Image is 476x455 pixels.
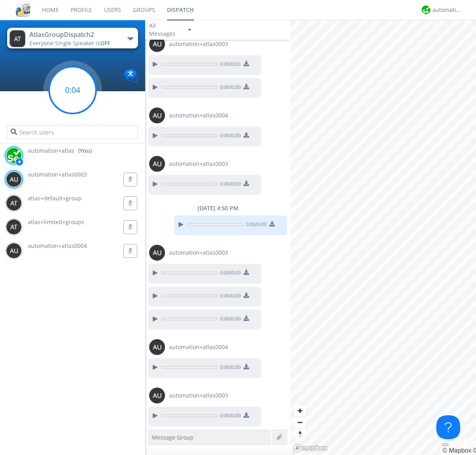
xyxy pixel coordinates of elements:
[169,111,228,119] span: automation+atlas0004
[7,125,138,139] input: Search users
[432,6,462,14] div: automation+atlas
[217,180,241,189] span: 0:00 / 0:00
[243,221,267,230] span: 0:00 / 0:00
[100,39,110,47] span: OFF
[244,61,249,66] img: download media button
[169,40,228,48] span: automation+atlas0003
[149,339,165,355] img: 373638.png
[244,315,249,321] img: download media button
[145,204,290,212] div: [DATE] 4:50 PM
[124,69,138,83] img: Translation enabled
[7,28,138,48] button: AtlasGroupDispatch2Everyone·Single Speaker isOFF
[217,412,241,421] span: 0:00 / 0:00
[28,242,87,250] span: automation+atlas0004
[6,171,22,187] img: 373638.png
[269,221,275,227] img: download media button
[188,29,191,31] img: caret-down-sm.svg
[55,39,110,47] span: Single Speaker is
[169,160,228,168] span: automation+atlas0003
[149,245,165,261] img: 373638.png
[16,3,30,17] img: cddb5a64eb264b2086981ab96f4c1ba7
[244,269,249,275] img: download media button
[422,6,430,14] img: d2d01cd9b4174d08988066c6d424eccd
[6,219,22,235] img: 373638.png
[436,415,460,439] iframe: Toggle Customer Support
[217,269,241,278] span: 0:00 / 0:00
[293,443,328,453] a: Mapbox logo
[6,243,22,259] img: 373638.png
[28,194,82,202] span: atlas+default+group
[217,292,241,301] span: 0:00 / 0:00
[28,218,84,226] span: atlas+limited+groups
[294,417,306,428] button: Zoom out
[294,428,306,440] span: Reset bearing to north
[149,36,165,52] img: 373638.png
[442,447,471,454] a: Mapbox
[217,364,241,372] span: 0:00 / 0:00
[244,364,249,369] img: download media button
[217,84,241,92] span: 0:00 / 0:00
[169,343,228,351] span: automation+atlas0004
[29,39,119,47] div: Everyone ·
[29,30,119,39] div: AtlasGroupDispatch2
[244,132,249,138] img: download media button
[217,315,241,324] span: 0:00 / 0:00
[149,22,181,38] div: All Messages
[217,61,241,69] span: 0:00 / 0:00
[294,405,306,417] button: Zoom in
[149,108,165,123] img: 373638.png
[28,171,87,178] span: automation+atlas0003
[6,195,22,211] img: 373638.png
[244,412,249,418] img: download media button
[244,84,249,89] img: download media button
[28,147,74,155] span: automation+atlas
[10,30,25,47] img: 373638.png
[169,249,228,257] span: automation+atlas0003
[217,132,241,141] span: 0:00 / 0:00
[149,156,165,172] img: 373638.png
[6,148,22,163] img: d2d01cd9b4174d08988066c6d424eccd
[294,428,306,440] button: Reset bearing to north
[78,147,92,155] div: (You)
[244,180,249,186] img: download media button
[244,292,249,298] img: download media button
[442,443,449,446] button: Toggle attribution
[149,388,165,403] img: 373638.png
[169,392,228,399] span: automation+atlas0003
